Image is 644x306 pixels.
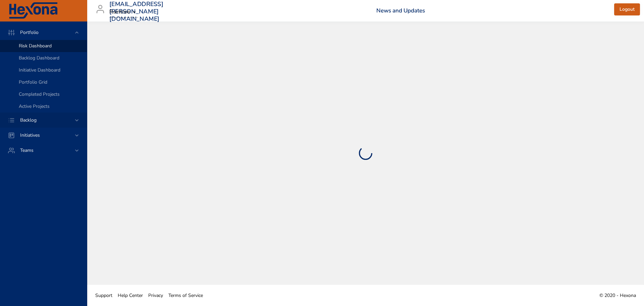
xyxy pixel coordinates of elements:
[166,288,206,303] a: Terms of Service
[19,103,50,110] span: Active Projects
[115,288,146,303] a: Help Center
[109,1,163,23] h3: [EMAIL_ADDRESS][PERSON_NAME][DOMAIN_NAME]
[15,147,39,154] span: Teams
[15,29,44,36] span: Portfolio
[19,55,59,61] span: Backlog Dashboard
[19,43,52,49] span: Risk Dashboard
[620,5,635,14] span: Logout
[376,7,425,14] a: News and Updates
[118,292,143,299] span: Help Center
[146,288,166,303] a: Privacy
[614,3,640,16] button: Logout
[19,79,47,85] span: Portfolio Grid
[15,117,42,123] span: Backlog
[8,2,58,19] img: Hexona
[109,7,138,17] div: Raintree
[168,292,203,299] span: Terms of Service
[15,132,45,138] span: Initiatives
[599,292,636,299] span: © 2020 - Hexona
[148,292,163,299] span: Privacy
[93,288,115,303] a: Support
[95,292,112,299] span: Support
[19,91,60,97] span: Completed Projects
[19,67,60,73] span: Initiative Dashboard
